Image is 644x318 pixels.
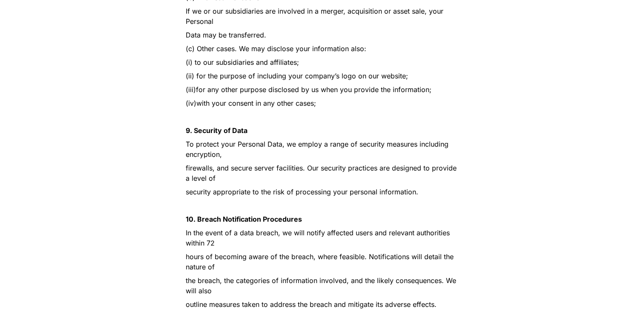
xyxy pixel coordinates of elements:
[186,31,266,39] span: Data may be transferred.
[186,44,366,53] span: (c) Other cases. We may disclose your information also:
[186,85,431,94] span: (iii)for any other purpose disclosed by us when you provide the information;
[186,300,437,309] span: outline measures taken to address the breach and mitigate its adverse effects.
[186,7,446,26] span: If we or our subsidiaries are involved in a merger, acquisition or asset sale, your Personal
[186,99,316,107] span: (iv)with your consent in any other cases;
[186,215,302,223] strong: 10. Breach Notification Procedures
[186,252,456,271] span: hours of becoming aware of the breach, where feasible. Notifications will detail the nature of
[186,164,459,182] span: firewalls, and secure server facilities. Our security practices are designed to provide a level of
[186,228,452,247] span: In the event of a data breach, we will notify affected users and relevant authorities within 72
[186,126,247,135] strong: 9. Security of Data
[186,276,458,295] span: the breach, the categories of information involved, and the likely consequences. We will also
[186,72,408,80] span: (ii) for the purpose of including your company’s logo on our website;
[186,140,451,159] span: To protect your Personal Data, we employ a range of security measures including encryption,
[186,58,299,66] span: (i) to our subsidiaries and affiliates;
[186,188,418,196] span: security appropriate to the risk of processing your personal information.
